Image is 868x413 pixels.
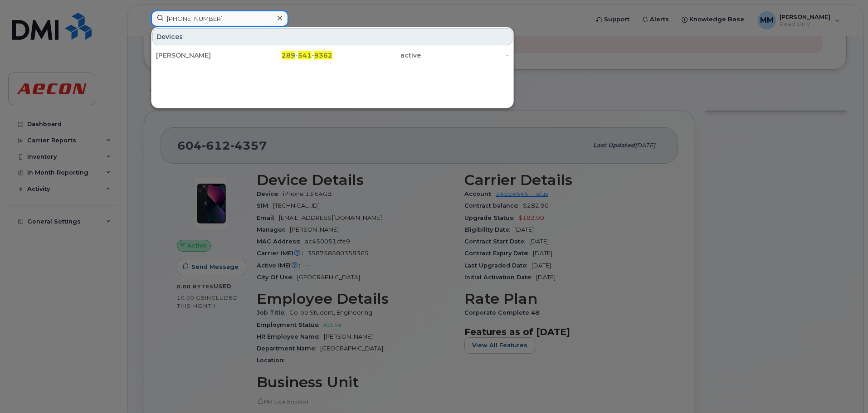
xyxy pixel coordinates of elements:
span: 9362 [314,51,332,59]
input: Find something... [151,10,288,27]
div: - [421,51,509,60]
span: 541 [298,51,312,59]
div: [PERSON_NAME] [156,51,244,60]
span: 289 [282,51,295,59]
div: Devices [152,28,512,45]
div: - - [244,51,333,60]
a: [PERSON_NAME]289-541-9362active- [152,47,512,63]
div: active [332,51,421,60]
